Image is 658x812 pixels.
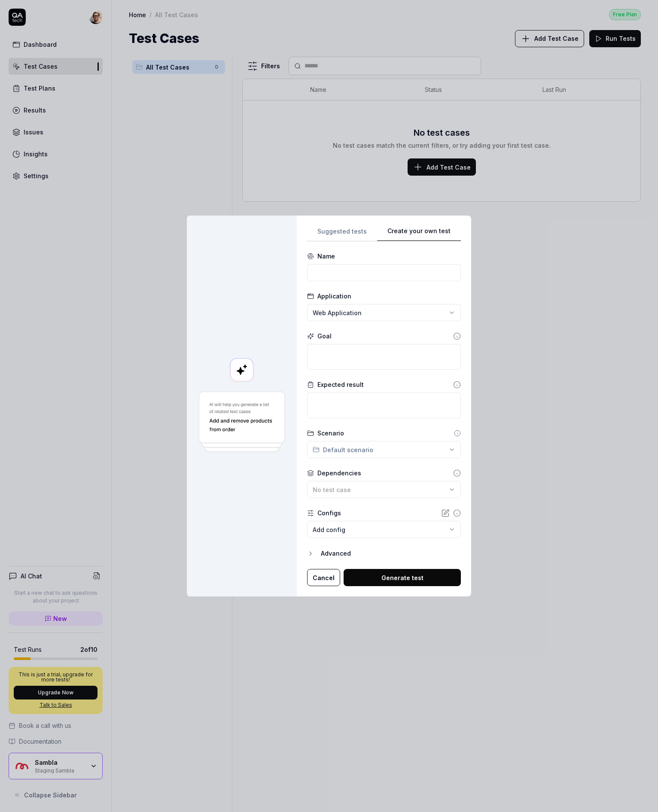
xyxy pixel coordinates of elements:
[307,481,461,498] button: No test case
[313,445,373,454] div: Default scenario
[307,548,461,559] button: Advanced
[307,441,461,458] button: Default scenario
[307,226,377,241] button: Suggested tests
[317,429,344,438] div: Scenario
[317,252,335,261] div: Name
[313,486,351,493] span: No test case
[317,292,351,301] div: Application
[197,390,286,453] img: Generate a test using AI
[317,331,332,341] div: Goal
[317,508,341,517] div: Configs
[317,380,364,389] div: Expected result
[344,569,461,586] button: Generate test
[307,304,461,321] button: Web Application
[313,308,362,317] span: Web Application
[307,569,340,586] button: Cancel
[317,468,361,477] div: Dependencies
[377,226,461,241] button: Create your own test
[321,548,461,559] div: Advanced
